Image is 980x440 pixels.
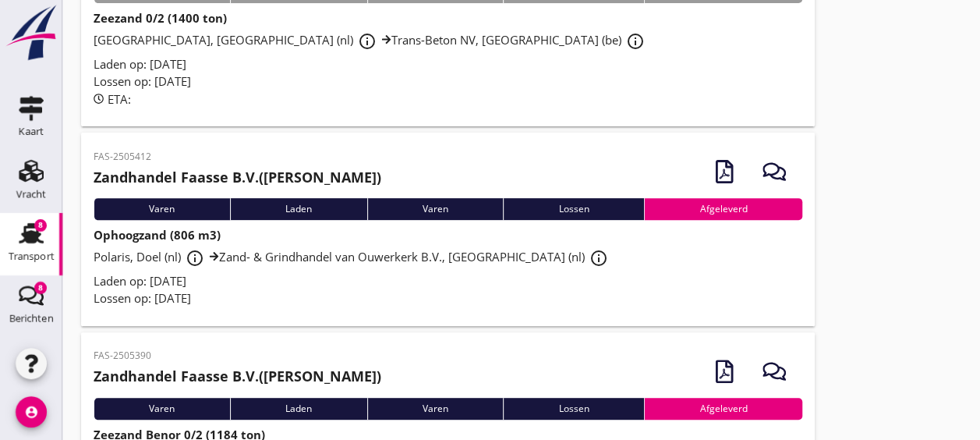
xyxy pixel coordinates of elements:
i: info_outline [589,249,608,268]
div: Transport [9,251,55,261]
i: info_outline [186,249,204,268]
div: Laden [230,198,367,220]
div: Kaart [19,126,44,137]
strong: Zandhandel Faasse B.V. [94,168,259,186]
span: Lossen op: [DATE] [94,290,191,306]
div: Varen [367,198,504,220]
span: Laden op: [DATE] [94,273,186,289]
span: Polaris, Doel (nl) Zand- & Grindhandel van Ouwerkerk B.V., [GEOGRAPHIC_DATA] (nl) [94,249,613,264]
strong: Ophoogzand (806 m3) [94,227,221,243]
h2: ([PERSON_NAME]) [94,366,381,387]
div: Afgeleverd [644,398,802,420]
a: FAS-2505412Zandhandel Faasse B.V.([PERSON_NAME])VarenLadenVarenLossenAfgeleverdOphoogzand (806 m3... [81,133,815,326]
div: Varen [94,198,230,220]
p: FAS-2505412 [94,150,381,164]
div: Varen [367,398,504,420]
i: info_outline [358,32,377,51]
div: Varen [94,398,230,420]
span: [GEOGRAPHIC_DATA], [GEOGRAPHIC_DATA] (nl) Trans-Beton NV, [GEOGRAPHIC_DATA] (be) [94,32,649,48]
div: 8 [34,219,47,232]
div: Afgeleverd [644,198,802,220]
strong: Zandhandel Faasse B.V. [94,367,259,385]
div: Lossen [503,398,644,420]
div: Vracht [16,189,47,199]
div: Berichten [9,314,54,324]
p: FAS-2505390 [94,349,381,363]
div: Laden [230,398,367,420]
div: 8 [34,282,47,294]
img: logo-small.a267ee39.svg [3,4,59,62]
h2: ([PERSON_NAME]) [94,167,381,188]
span: ETA: [108,91,131,107]
span: Laden op: [DATE] [94,56,186,72]
span: Lossen op: [DATE] [94,73,191,89]
i: account_circle [16,396,47,428]
strong: Zeezand 0/2 (1400 ton) [94,10,227,26]
i: info_outline [626,32,645,51]
div: Lossen [503,198,644,220]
